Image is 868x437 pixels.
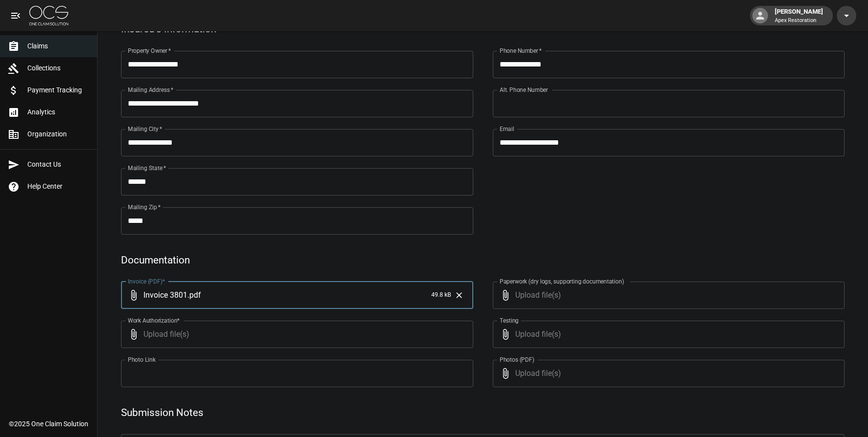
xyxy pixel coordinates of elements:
label: Phone Number [500,46,542,55]
label: Paperwork (dry logs, supporting documentation) [500,277,624,285]
label: Property Owner [128,46,171,55]
div: © 2025 One Claim Solution [9,419,88,429]
label: Testing [500,316,519,325]
div: [PERSON_NAME] [771,7,827,24]
span: Claims [27,41,89,51]
span: Upload file(s) [515,321,819,348]
span: Upload file(s) [515,360,819,387]
label: Work Authorization* [128,316,180,325]
span: . pdf [187,289,201,301]
label: Photos (PDF) [500,355,534,364]
label: Mailing Address [128,86,173,94]
label: Mailing State [128,164,166,172]
label: Invoice (PDF)* [128,277,165,285]
span: Upload file(s) [515,282,819,309]
button: Clear [452,288,466,303]
p: Apex Restoration [775,17,823,25]
label: Mailing City [128,125,162,133]
span: 49.8 kB [431,290,451,300]
label: Photo Link [128,355,156,364]
label: Mailing Zip [128,203,161,211]
img: ocs-logo-white-transparent.png [29,6,68,25]
button: open drawer [6,6,25,25]
span: Upload file(s) [143,321,447,348]
span: Analytics [27,107,89,117]
span: Invoice 3801 [143,289,187,301]
label: Email [500,125,514,133]
span: Collections [27,63,89,73]
label: Alt. Phone Number [500,86,548,94]
span: Payment Tracking [27,85,89,95]
span: Organization [27,129,89,139]
span: Contact Us [27,159,89,170]
span: Help Center [27,181,89,192]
